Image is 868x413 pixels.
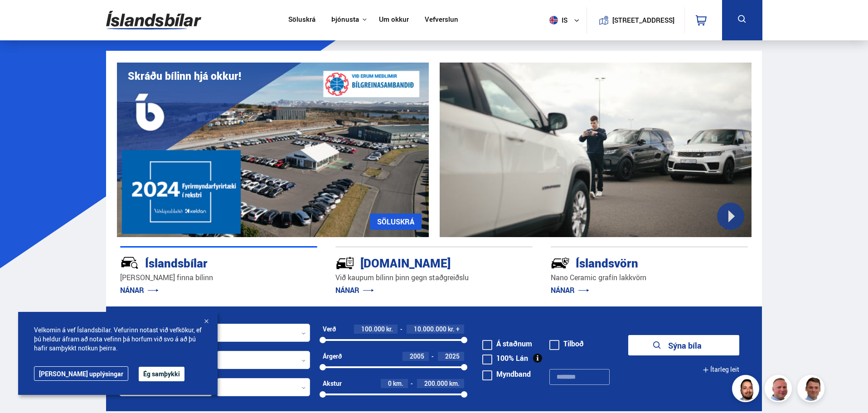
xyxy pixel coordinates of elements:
img: eKx6w-_Home_640_.png [117,63,429,237]
p: Við kaupum bílinn þinn gegn staðgreiðslu [335,272,533,283]
span: 100.000 [361,325,385,333]
a: SÖLUSKRÁ [370,214,422,230]
img: nhp88E3Fdnt1Opn2.png [733,376,761,403]
span: 200.000 [424,379,448,388]
button: Ítarleg leit [703,360,739,380]
img: G0Ugv5HjCgRt.svg [106,5,201,35]
div: [DOMAIN_NAME] [335,254,500,270]
div: Árgerð [323,353,342,360]
span: + [456,326,460,333]
span: km. [449,380,460,387]
p: Nano Ceramic grafín lakkvörn [551,272,748,283]
div: Verð [323,326,336,333]
span: 2005 [410,352,424,360]
span: 0 [388,379,392,388]
span: is [546,16,568,24]
a: Söluskrá [288,15,315,25]
a: NÁNAR [335,285,374,295]
img: FbJEzSuNWCJXmdc-.webp [799,376,826,403]
button: Þjónusta [331,15,359,24]
button: Ég samþykki [139,367,184,381]
a: NÁNAR [120,285,159,295]
label: 100% Lán [482,355,528,362]
div: Akstur [323,380,342,387]
button: is [546,7,587,34]
span: km. [393,380,403,387]
span: 2025 [445,352,460,360]
label: Á staðnum [482,340,532,347]
span: kr. [386,326,393,333]
label: Tilboð [549,340,584,347]
button: Sýna bíla [628,335,739,355]
img: svg+xml;base64,PHN2ZyB4bWxucz0iaHR0cDovL3d3dy53My5vcmcvMjAwMC9zdmciIHdpZHRoPSI1MTIiIGhlaWdodD0iNT... [549,16,558,24]
a: [STREET_ADDRESS] [592,7,679,33]
a: Um okkur [379,15,409,25]
button: [STREET_ADDRESS] [616,16,671,24]
a: Vefverslun [425,15,458,25]
img: tr5P-W3DuiFaO7aO.svg [335,253,354,272]
span: kr. [448,326,455,333]
img: siFngHWaQ9KaOqBr.png [766,376,793,403]
div: Íslandsvörn [551,254,716,270]
img: JRvxyua_JYH6wB4c.svg [120,253,139,272]
div: Íslandsbílar [120,254,285,270]
a: [PERSON_NAME] upplýsingar [34,366,128,381]
span: 10.000.000 [414,325,446,333]
img: -Svtn6bYgwAsiwNX.svg [551,253,570,272]
p: [PERSON_NAME] finna bílinn [120,272,317,283]
h1: Skráðu bílinn hjá okkur! [128,70,241,82]
span: Velkomin á vef Íslandsbílar. Vefurinn notast við vefkökur, ef þú heldur áfram að nota vefinn þá h... [34,326,202,353]
label: Myndband [482,370,531,378]
a: NÁNAR [551,285,589,295]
